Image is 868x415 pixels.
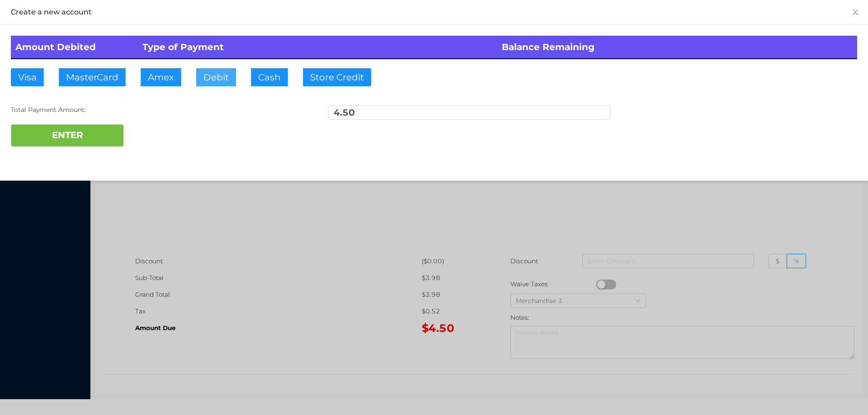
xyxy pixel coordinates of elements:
i: icon: close [852,9,859,16]
th: Type of Payment [138,36,498,59]
button: Cash [251,68,288,86]
th: Balance Remaining [497,36,857,59]
div: Create a new account [11,7,857,17]
div: Total Payment Amount: [11,105,293,115]
button: Visa [11,68,44,86]
button: Amex [141,68,181,86]
button: MasterCard [59,68,126,86]
button: ENTER [11,124,124,147]
button: Debit [196,68,236,86]
button: Store Credit [303,68,371,86]
th: Amount Debited [11,36,138,59]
